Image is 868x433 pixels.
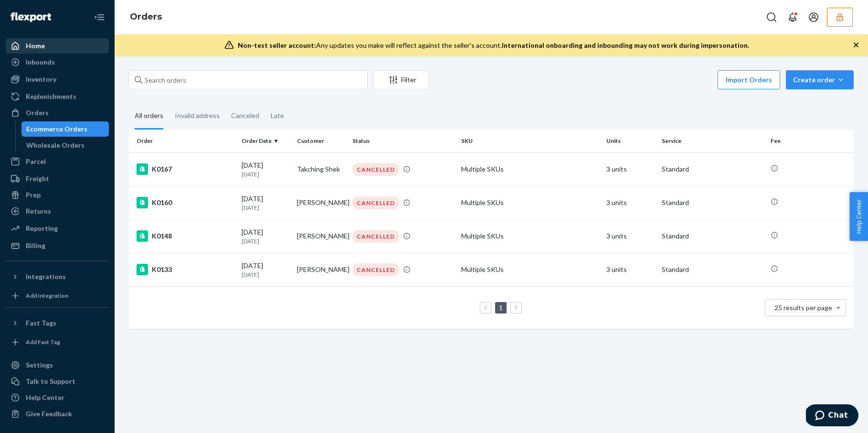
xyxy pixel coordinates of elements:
[26,190,41,200] div: Prep
[502,41,749,49] span: International onboarding and inbounding may not work during impersonation.
[6,390,109,405] a: Help Center
[352,196,399,209] div: CANCELLED
[26,272,66,281] div: Integrations
[137,230,234,242] div: K0148
[293,186,349,219] td: [PERSON_NAME]
[293,219,349,253] td: [PERSON_NAME]
[793,75,847,85] div: Create order
[238,130,293,152] th: Order Date
[849,192,868,241] button: Help Center
[6,204,109,219] a: Returns
[26,41,45,51] div: Home
[662,164,763,174] p: Standard
[783,8,802,27] button: Open notifications
[26,292,68,300] div: Add Integration
[6,406,109,422] button: Give Feedback
[26,75,56,84] div: Inventory
[457,130,603,152] th: SKU
[129,130,238,152] th: Order
[662,265,763,274] p: Standard
[137,163,234,175] div: K0167
[26,57,55,67] div: Inbounds
[242,271,289,279] p: [DATE]
[718,70,780,89] button: Import Orders
[26,92,76,101] div: Replenishments
[242,261,289,279] div: [DATE]
[122,3,169,31] ol: breadcrumbs
[603,219,658,253] td: 3 units
[129,70,368,89] input: Search orders
[6,89,109,104] a: Replenishments
[6,72,109,87] a: Inventory
[135,103,163,130] div: All orders
[457,186,603,219] td: Multiple SKUs
[130,11,162,22] a: Orders
[373,70,429,89] button: Filter
[6,105,109,120] a: Orders
[90,8,109,27] button: Close Navigation
[457,219,603,253] td: Multiple SKUs
[349,130,457,152] th: Status
[271,103,284,128] div: Late
[6,187,109,203] a: Prep
[26,108,49,118] div: Orders
[374,75,428,85] div: Filter
[762,8,781,27] button: Open Search Box
[26,124,87,134] div: Ecommerce Orders
[242,170,289,178] p: [DATE]
[231,103,259,128] div: Canceled
[242,227,289,245] div: [DATE]
[352,230,399,243] div: CANCELLED
[26,157,46,166] div: Parcel
[175,103,220,128] div: Invalid address
[21,138,109,153] a: Wholesale Orders
[457,253,603,286] td: Multiple SKUs
[11,12,51,22] img: Flexport logo
[6,315,109,331] button: Fast Tags
[26,377,75,386] div: Talk to Support
[242,237,289,245] p: [DATE]
[352,263,399,276] div: CANCELLED
[26,241,45,250] div: Billing
[6,374,109,389] button: Talk to Support
[137,264,234,275] div: K0133
[662,231,763,241] p: Standard
[6,335,109,350] a: Add Fast Tag
[26,224,58,233] div: Reporting
[603,152,658,186] td: 3 units
[603,186,658,219] td: 3 units
[293,152,349,186] td: Takching Shek
[21,121,109,137] a: Ecommerce Orders
[804,8,823,27] button: Open account menu
[293,253,349,286] td: [PERSON_NAME]
[238,41,316,49] span: Non-test seller account:
[497,303,505,312] a: Page 1 is your current page
[603,130,658,152] th: Units
[457,152,603,186] td: Multiple SKUs
[238,41,749,50] div: Any updates you make will reflect against the seller's account.
[662,198,763,207] p: Standard
[26,141,85,150] div: Wholesale Orders
[26,409,72,419] div: Give Feedback
[6,171,109,186] a: Freight
[786,70,854,89] button: Create order
[6,221,109,236] a: Reporting
[6,54,109,70] a: Inbounds
[26,174,49,184] div: Freight
[242,204,289,212] p: [DATE]
[806,404,858,428] iframe: Opens a widget where you can chat to one of our agents
[242,194,289,212] div: [DATE]
[137,197,234,208] div: K0160
[658,130,767,152] th: Service
[26,206,51,216] div: Returns
[6,357,109,373] a: Settings
[26,360,53,370] div: Settings
[352,163,399,176] div: CANCELLED
[6,38,109,54] a: Home
[767,130,854,152] th: Fee
[6,269,109,284] button: Integrations
[6,288,109,303] a: Add Integration
[26,318,56,328] div: Fast Tags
